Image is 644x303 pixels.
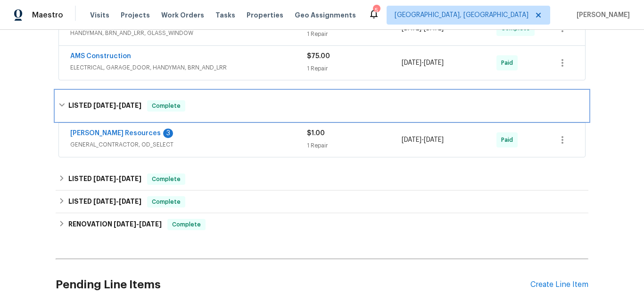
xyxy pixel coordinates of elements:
span: Paid [501,135,517,145]
div: LISTED [DATE]-[DATE]Complete [56,91,588,121]
span: [DATE] [119,198,141,205]
span: [DATE] [402,137,421,143]
span: [DATE] [93,175,116,182]
span: $1.00 [307,130,325,137]
h6: LISTED [68,196,141,208]
h6: RENOVATION [68,219,162,230]
h6: LISTED [68,100,141,112]
div: 5 [373,6,380,15]
span: [DATE] [424,60,444,66]
span: $75.00 [307,53,330,60]
span: [DATE] [114,221,136,227]
span: - [402,135,444,145]
span: Maestro [32,10,63,20]
span: - [93,198,141,205]
span: GENERAL_CONTRACTOR, OD_SELECT [70,140,307,149]
div: 1 Repair [307,64,402,73]
a: AMS Construction [70,53,131,60]
span: [DATE] [119,102,141,109]
span: [GEOGRAPHIC_DATA], [GEOGRAPHIC_DATA] [395,10,528,20]
div: LISTED [DATE]-[DATE]Complete [56,168,588,190]
h6: LISTED [68,173,141,185]
span: - [114,221,162,227]
span: Complete [148,174,184,184]
span: Complete [148,101,184,111]
span: [DATE] [93,102,116,109]
span: Paid [501,58,517,68]
a: [PERSON_NAME] Resources [70,130,161,137]
span: Complete [168,220,205,229]
div: 3 [163,129,173,138]
span: Tasks [215,12,235,18]
span: ELECTRICAL, GARAGE_DOOR, HANDYMAN, BRN_AND_LRR [70,63,307,72]
span: Work Orders [161,10,204,20]
div: 1 Repair [307,29,402,39]
span: [DATE] [93,198,116,205]
span: Properties [247,10,283,20]
div: 1 Repair [307,141,402,150]
span: [DATE] [139,221,162,227]
span: Complete [148,197,184,207]
span: Visits [90,10,109,20]
span: Projects [121,10,150,20]
span: [DATE] [424,137,444,143]
span: - [93,102,141,109]
div: LISTED [DATE]-[DATE]Complete [56,190,588,213]
span: - [93,175,141,182]
span: Geo Assignments [295,10,356,20]
span: HANDYMAN, BRN_AND_LRR, GLASS_WINDOW [70,28,307,38]
div: Create Line Item [530,280,588,289]
span: - [402,58,444,68]
div: RENOVATION [DATE]-[DATE]Complete [56,213,588,236]
span: [PERSON_NAME] [573,10,630,20]
span: [DATE] [119,175,141,182]
span: [DATE] [402,60,421,66]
